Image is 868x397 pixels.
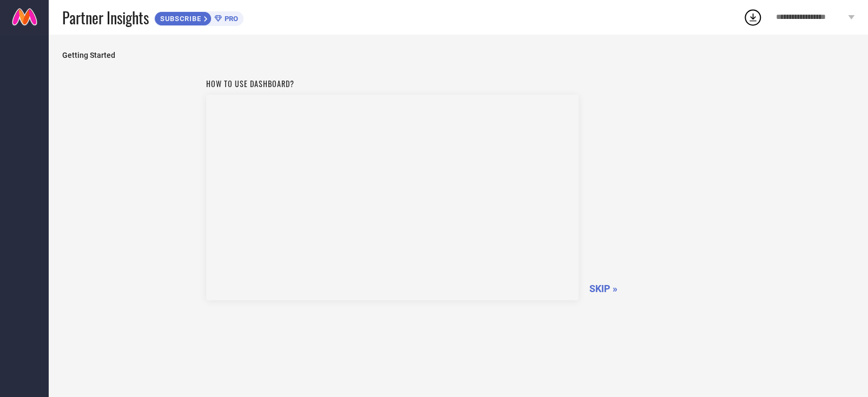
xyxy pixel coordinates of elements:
[62,51,854,59] span: Getting Started
[62,6,149,29] span: Partner Insights
[743,8,762,27] div: Open download list
[206,78,578,89] h1: How to use dashboard?
[155,15,204,23] span: SUBSCRIBE
[154,9,244,26] a: SUBSCRIBEPRO
[222,15,238,23] span: PRO
[589,283,617,294] span: SKIP »
[206,95,578,300] iframe: Workspace Section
